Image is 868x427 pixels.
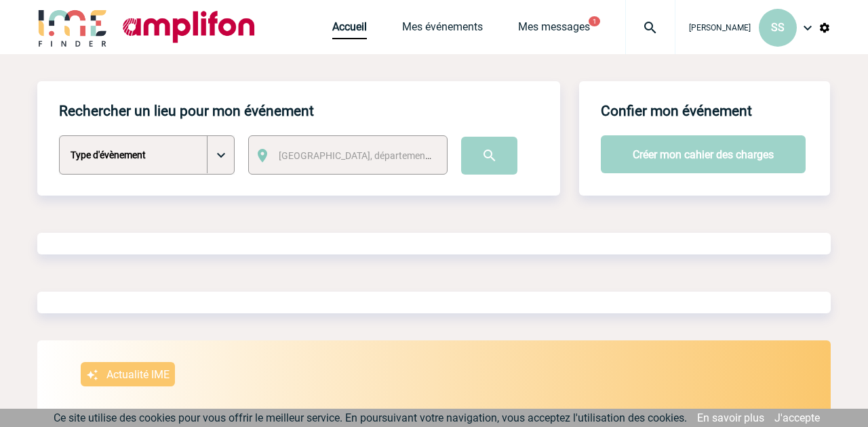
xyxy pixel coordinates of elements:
h4: Rechercher un lieu pour mon événement [59,103,314,119]
h4: Confier mon événement [601,103,752,119]
input: Submit [461,137,517,175]
span: Ce site utilise des cookies pour vous offrir le meilleur service. En poursuivant votre navigation... [54,411,687,424]
a: Mes événements [402,20,483,39]
a: J'accepte [774,411,820,424]
button: 1 [589,16,600,26]
button: Créer mon cahier des charges [601,135,806,173]
span: SS [771,21,785,34]
span: [GEOGRAPHIC_DATA], département, région... [279,150,467,161]
img: IME-Finder [37,8,108,47]
p: Actualité IME [106,368,170,381]
a: En savoir plus [697,411,764,424]
a: Accueil [332,20,367,39]
span: [PERSON_NAME] [689,23,751,32]
a: Mes messages [518,20,590,39]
